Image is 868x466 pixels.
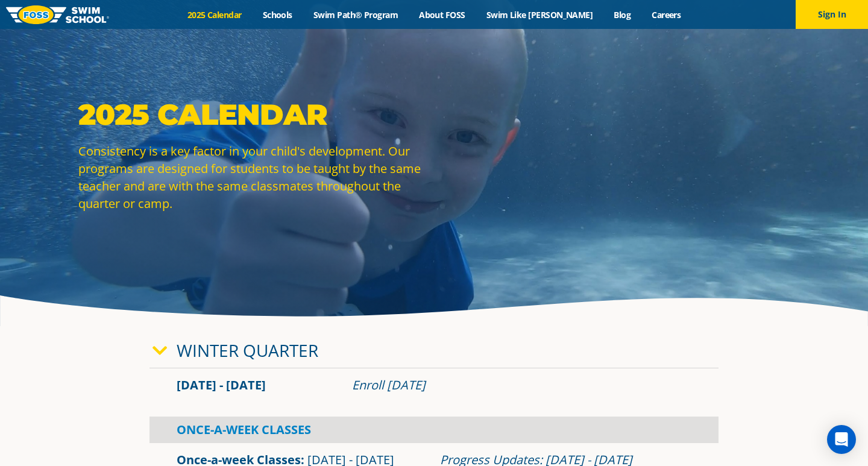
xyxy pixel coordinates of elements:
a: Winter Quarter [177,339,318,362]
div: Once-A-Week Classes [149,417,719,443]
span: [DATE] - [DATE] [177,377,266,393]
a: Careers [641,9,691,20]
strong: 2025 Calendar [78,97,327,132]
a: Swim Path® Program [303,9,408,20]
a: Schools [252,9,303,20]
a: 2025 Calendar [177,9,252,20]
a: Swim Like [PERSON_NAME] [476,9,603,20]
div: Open Intercom Messenger [827,425,856,454]
img: FOSS Swim School Logo [6,5,109,24]
div: Enroll [DATE] [352,377,691,394]
p: Consistency is a key factor in your child's development. Our programs are designed for students t... [78,142,428,212]
a: About FOSS [409,9,476,20]
a: Blog [603,9,641,20]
